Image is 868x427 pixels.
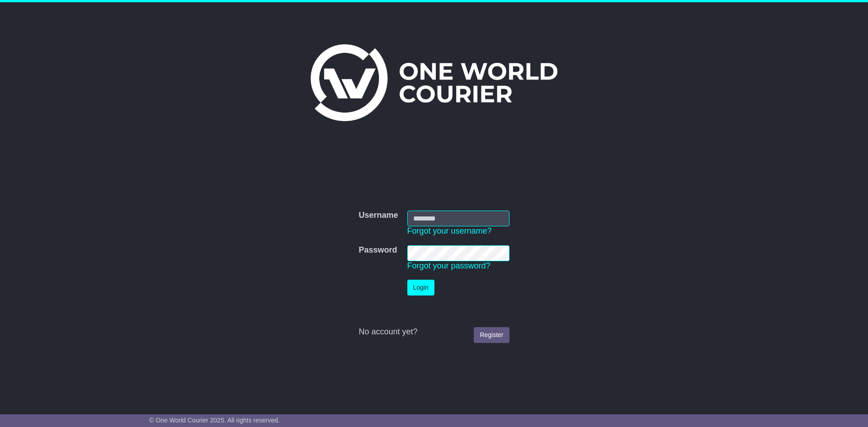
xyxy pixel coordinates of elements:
label: Password [359,245,397,255]
div: No account yet? [359,327,509,337]
span: © One World Courier 2025. All rights reserved. [149,417,280,424]
button: Login [407,280,434,296]
a: Forgot your password? [407,261,491,270]
a: Register [474,327,509,343]
a: Forgot your username? [407,226,492,235]
img: One World [311,44,557,121]
label: Username [359,211,398,221]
